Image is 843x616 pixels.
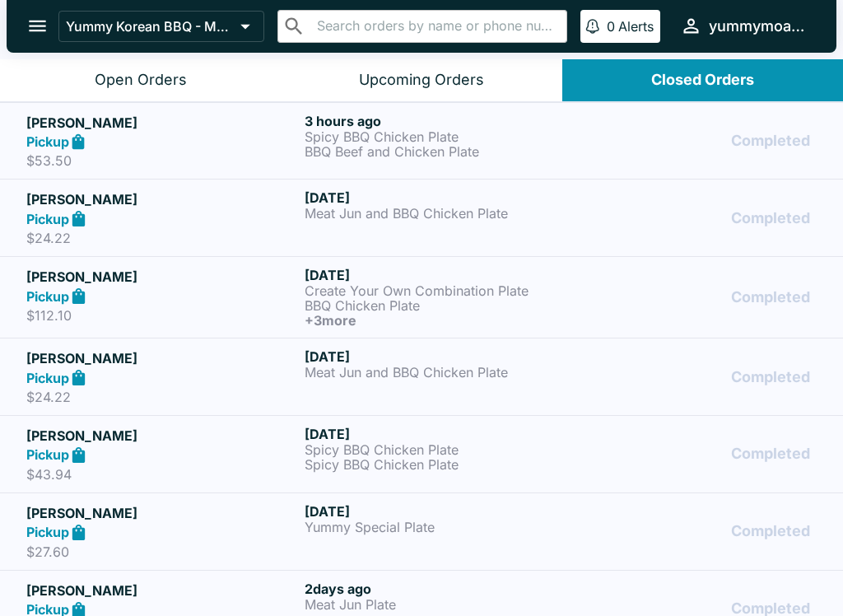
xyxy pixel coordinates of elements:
div: yummymoanalua [709,16,810,36]
p: 0 [607,18,615,35]
h5: [PERSON_NAME] [26,426,298,446]
p: Meat Jun and BBQ Chicken Plate [305,206,576,221]
p: $24.22 [26,389,298,405]
h5: [PERSON_NAME] [26,581,298,600]
h6: + 3 more [305,313,576,328]
p: Spicy BBQ Chicken Plate [305,457,576,472]
div: Upcoming Orders [359,71,484,90]
input: Search orders by name or phone number [312,15,560,38]
p: Meat Jun Plate [305,597,576,612]
p: Meat Jun and BBQ Chicken Plate [305,365,576,380]
div: Open Orders [95,71,187,90]
p: Yummy Special Plate [305,520,576,534]
button: open drawer [16,5,58,47]
p: Alerts [618,18,654,35]
h5: [PERSON_NAME] [26,503,298,523]
strong: Pickup [26,524,69,540]
strong: Pickup [26,211,69,227]
strong: Pickup [26,133,69,150]
div: Closed Orders [651,71,754,90]
p: $27.60 [26,544,298,560]
p: Create Your Own Combination Plate [305,283,576,298]
p: $53.50 [26,152,298,169]
strong: Pickup [26,370,69,386]
p: Yummy Korean BBQ - Moanalua [66,18,234,35]
p: BBQ Chicken Plate [305,298,576,313]
h6: [DATE] [305,348,576,365]
h6: [DATE] [305,189,576,206]
h5: [PERSON_NAME] [26,189,298,209]
h6: [DATE] [305,426,576,442]
button: yummymoanalua [673,8,817,44]
span: 2 days ago [305,581,371,597]
p: $43.94 [26,466,298,483]
h5: [PERSON_NAME] [26,267,298,287]
p: BBQ Beef and Chicken Plate [305,144,576,159]
h5: [PERSON_NAME] [26,113,298,133]
h6: 3 hours ago [305,113,576,129]
p: $112.10 [26,307,298,324]
button: Yummy Korean BBQ - Moanalua [58,11,264,42]
h6: [DATE] [305,267,576,283]
p: Spicy BBQ Chicken Plate [305,442,576,457]
h5: [PERSON_NAME] [26,348,298,368]
p: Spicy BBQ Chicken Plate [305,129,576,144]
p: $24.22 [26,230,298,246]
strong: Pickup [26,288,69,305]
h6: [DATE] [305,503,576,520]
strong: Pickup [26,446,69,463]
